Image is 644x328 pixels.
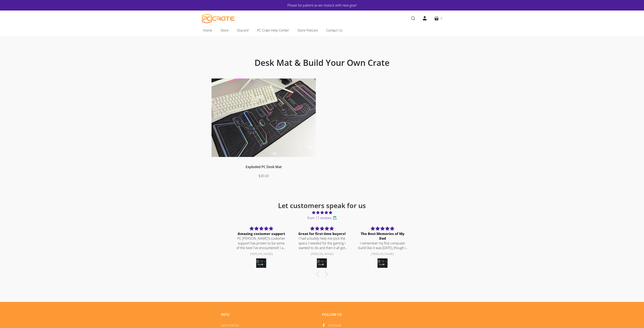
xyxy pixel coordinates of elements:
div: 5 stars [236,226,287,231]
div: [PERSON_NAME] [236,252,287,256]
div: 5 stars [297,226,347,231]
p: I remember my first computer build like it was [DATE], though it was actually a few decades ago. ... [357,241,408,250]
span: $30.00 [258,174,269,178]
div: Great for first time buyers! [297,231,347,236]
img: Build Your Own Crate [255,257,267,269]
h2: Let customers speak for us [231,201,413,210]
a: PC Crate Help Center [253,26,293,35]
a: PC CRATE [202,14,235,23]
img: Build Your Own Crate [377,257,388,269]
a: Store Policies [293,26,322,35]
div: Amazing costumer support [236,231,287,236]
a: Home [199,26,216,35]
a: Contact Us [322,26,347,35]
span: Discord [237,28,249,33]
span: from 17 reviews [231,215,413,221]
a: Store [216,26,233,35]
span: 0 [441,16,442,20]
h1: Desk Mat & Build Your Own Crate [221,57,423,68]
p: I had a buddy help me pick the specs I needed for the gaming I wanted to do and then it all got s... [297,236,347,250]
img: Build Your Own Crate [316,257,328,269]
a: Facebook [322,323,341,327]
div: The Best Memories of My Dad [357,231,408,241]
nav: Main navigation [196,26,449,36]
span: Store [221,28,229,33]
span: Home [203,28,212,33]
span: 4.76 stars [231,210,413,215]
div: 5 stars [357,226,408,231]
div: [PERSON_NAME] [357,252,408,256]
img: Desk mat on desk with keyboard, monitor, and mouse. [212,78,316,157]
a: 0 [431,12,446,24]
p: PC [PERSON_NAME]'s customer support has proven to be some of the best I've encountered! I am stil... [236,236,287,250]
a: Discord [233,26,253,35]
a: Please be patient as we restock with new gear! [215,3,430,8]
a: Exploded PC Desk Mat [246,165,282,169]
span: Store Policies [297,28,318,33]
span: Contact Us [326,28,342,33]
h2: Follow Us [322,312,417,317]
span: PC Crate Help Center [257,28,289,33]
div: [PERSON_NAME] [297,252,347,256]
a: Store Policies [221,323,239,327]
h2: Info [221,312,316,317]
